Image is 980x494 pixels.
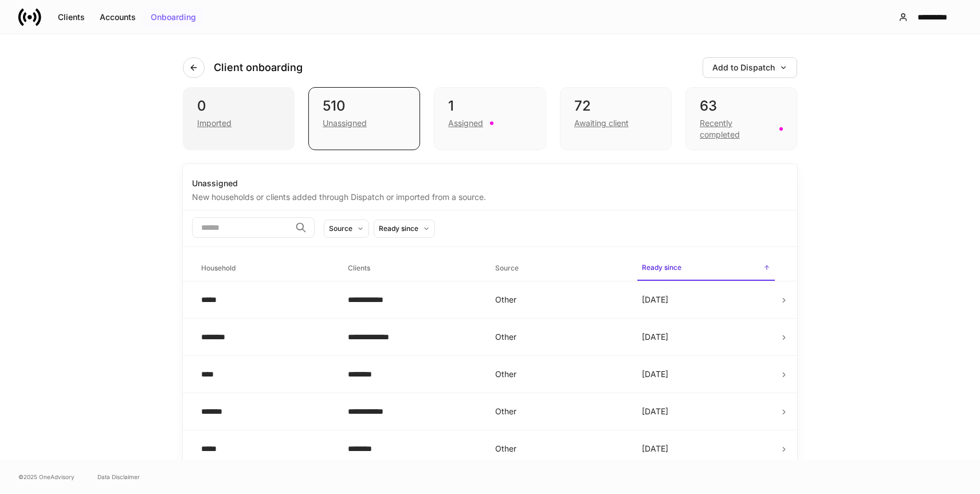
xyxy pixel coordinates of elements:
[560,87,672,150] div: 72Awaiting client
[201,262,236,273] h6: Household
[486,393,633,430] td: Other
[712,64,787,72] div: Add to Dispatch
[192,189,788,203] div: New households or clients added through Dispatch or imported from a source.
[685,87,797,150] div: 63Recently completed
[703,57,797,78] button: Add to Dispatch
[642,443,668,454] p: [DATE]
[434,87,546,150] div: 1Assigned
[97,472,140,481] a: Data Disclaimer
[18,472,75,481] span: © 2025 OneAdvisory
[92,8,143,26] button: Accounts
[448,97,531,115] div: 1
[642,294,668,305] p: [DATE]
[486,281,633,319] td: Other
[323,97,406,115] div: 510
[574,117,629,129] div: Awaiting client
[143,8,203,26] button: Onboarding
[100,13,136,21] div: Accounts
[308,87,420,150] div: 510Unassigned
[197,117,232,129] div: Imported
[58,13,85,21] div: Clients
[642,262,681,273] h6: Ready since
[574,97,657,115] div: 72
[379,223,418,234] div: Ready since
[329,223,352,234] div: Source
[486,430,633,468] td: Other
[197,97,280,115] div: 0
[151,13,196,21] div: Onboarding
[700,117,773,140] div: Recently completed
[495,262,519,273] h6: Source
[348,262,370,273] h6: Clients
[343,257,481,280] span: Clients
[197,257,334,280] span: Household
[323,117,367,129] div: Unassigned
[486,356,633,393] td: Other
[448,117,483,129] div: Assigned
[700,97,783,115] div: 63
[642,331,668,343] p: [DATE]
[637,256,775,281] span: Ready since
[324,219,369,238] button: Source
[642,406,668,417] p: [DATE]
[50,8,92,26] button: Clients
[374,219,435,238] button: Ready since
[642,368,668,380] p: [DATE]
[214,61,303,75] h4: Client onboarding
[491,257,628,280] span: Source
[192,178,788,189] div: Unassigned
[486,319,633,356] td: Other
[183,87,295,150] div: 0Imported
